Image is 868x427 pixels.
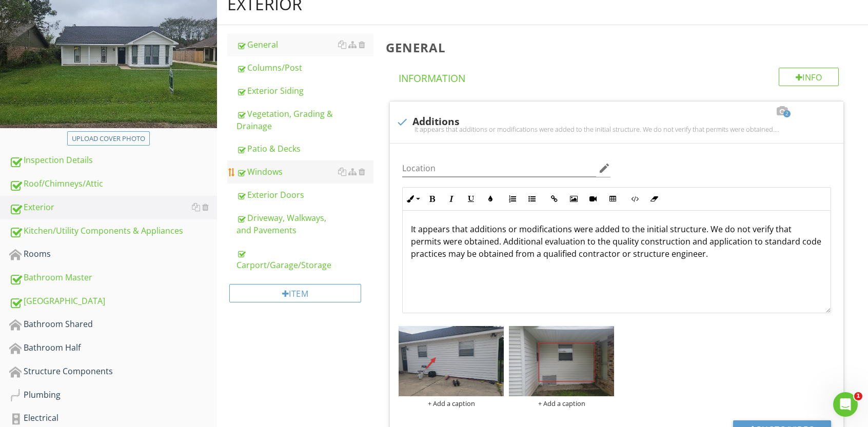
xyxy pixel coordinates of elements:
[422,189,442,209] button: Bold (Ctrl+B)
[503,189,522,209] button: Ordered List
[236,166,373,178] div: Windows
[461,189,481,209] button: Underline (Ctrl+U)
[564,189,583,209] button: Insert Image (Ctrl+P)
[9,295,217,308] div: [GEOGRAPHIC_DATA]
[9,412,217,425] div: Electrical
[854,392,862,400] span: 1
[522,189,542,209] button: Unordered List
[67,131,150,146] button: Upload cover photo
[783,110,791,117] span: 2
[9,365,217,378] div: Structure Components
[779,68,839,86] div: Info
[396,125,837,133] div: It appears that additions or modifications were added to the initial structure. We do not verify ...
[625,189,644,209] button: Code View
[236,212,373,236] div: Driveway, Walkways, and Pavements
[9,389,217,402] div: Plumbing
[399,326,504,396] img: data
[833,392,858,417] iframe: Intercom live chat
[644,189,664,209] button: Clear Formatting
[229,284,361,302] div: Item
[236,62,373,74] div: Columns/Post
[236,247,373,271] div: Carport/Garage/Storage
[403,189,422,209] button: Inline Style
[9,154,217,167] div: Inspection Details
[603,189,622,209] button: Insert Table
[236,143,373,155] div: Patio & Decks
[9,201,217,214] div: Exterior
[442,189,461,209] button: Italic (Ctrl+I)
[509,326,614,396] img: data
[399,68,839,85] h4: Information
[411,223,822,260] p: It appears that additions or modifications were added to the initial structure. We do not verify ...
[236,85,373,97] div: Exterior Siding
[9,341,217,355] div: Bathroom Half
[509,399,614,408] div: + Add a caption
[598,162,610,174] i: edit
[386,40,852,54] h3: General
[481,189,500,209] button: Colors
[72,134,145,144] div: Upload cover photo
[544,189,564,209] button: Insert Link (Ctrl+K)
[399,399,504,408] div: + Add a caption
[9,271,217,284] div: Bathroom Master
[9,225,217,238] div: Kitchen/Utility Components & Appliances
[9,248,217,261] div: Rooms
[583,189,603,209] button: Insert Video
[236,189,373,201] div: Exterior Doors
[9,318,217,331] div: Bathroom Shared
[236,38,373,51] div: General
[236,108,373,132] div: Vegetation, Grading & Drainage
[9,177,217,191] div: Roof/Chimneys/Attic
[402,160,596,177] input: Location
